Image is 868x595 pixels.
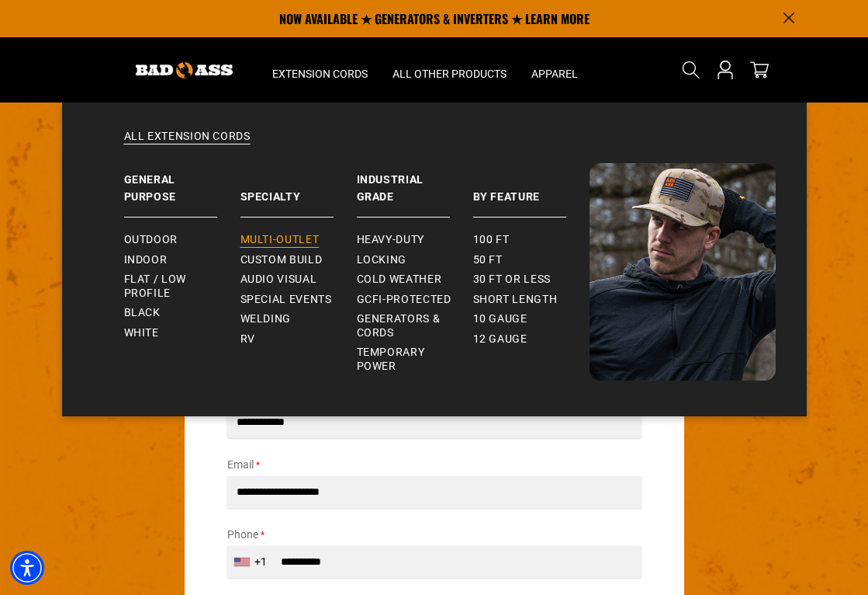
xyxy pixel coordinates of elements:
[679,57,704,82] summary: Search
[473,293,558,307] span: Short Length
[124,306,161,320] span: Black
[240,290,357,310] a: Special Events
[473,163,590,217] a: By Feature
[240,312,291,326] span: Welding
[357,312,461,339] span: Generators & Cords
[124,230,240,250] a: Outdoor
[240,163,357,217] a: Specialty
[93,129,776,163] a: All Extension Cords
[473,253,503,267] span: 50 ft
[473,290,590,310] a: Short Length
[124,253,168,267] span: Indoor
[240,250,357,270] a: Custom Build
[124,326,159,340] span: White
[357,163,473,217] a: Industrial Grade
[124,273,228,300] span: Flat / Low Profile
[124,270,240,303] a: Flat / Low Profile
[747,61,772,79] a: cart
[473,270,590,290] a: 30 ft or less
[227,458,254,471] span: Email
[240,332,255,346] span: RV
[136,62,233,78] img: Bad Ass Extension Cords
[124,303,240,323] a: Black
[228,547,276,577] div: United States: +1
[473,332,527,346] span: 12 gauge
[254,554,267,570] div: +1
[531,67,578,81] span: Apparel
[240,230,357,250] a: Multi-Outlet
[473,233,510,247] span: 100 ft
[357,253,406,267] span: Locking
[519,37,590,103] summary: Apparel
[473,309,590,329] a: 10 gauge
[473,250,590,270] a: 50 ft
[10,551,44,585] div: Accessibility Menu
[357,250,473,270] a: Locking
[357,270,473,290] a: Cold Weather
[357,290,473,310] a: GCFI-Protected
[272,67,368,81] span: Extension Cords
[357,273,442,287] span: Cold Weather
[227,528,258,541] span: Phone
[357,230,473,250] a: Heavy-Duty
[473,273,551,287] span: 30 ft or less
[240,273,317,287] span: Audio Visual
[240,270,357,290] a: Audio Visual
[240,329,357,350] a: RV
[713,37,738,103] a: Open this option
[124,250,240,270] a: Indoor
[240,293,332,307] span: Special Events
[240,233,320,247] span: Multi-Outlet
[240,309,357,329] a: Welding
[380,37,519,103] summary: All Other Products
[357,309,473,343] a: Generators & Cords
[240,253,323,267] span: Custom Build
[357,293,451,307] span: GCFI-Protected
[357,233,424,247] span: Heavy-Duty
[473,230,590,250] a: 100 ft
[124,163,240,217] a: General Purpose
[124,323,240,343] a: White
[473,312,527,326] span: 10 gauge
[393,67,507,81] span: All Other Products
[473,329,590,350] a: 12 gauge
[260,37,380,103] summary: Extension Cords
[124,233,178,247] span: Outdoor
[357,346,461,373] span: Temporary Power
[357,343,473,376] a: Temporary Power
[590,163,776,381] img: Bad Ass Extension Cords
